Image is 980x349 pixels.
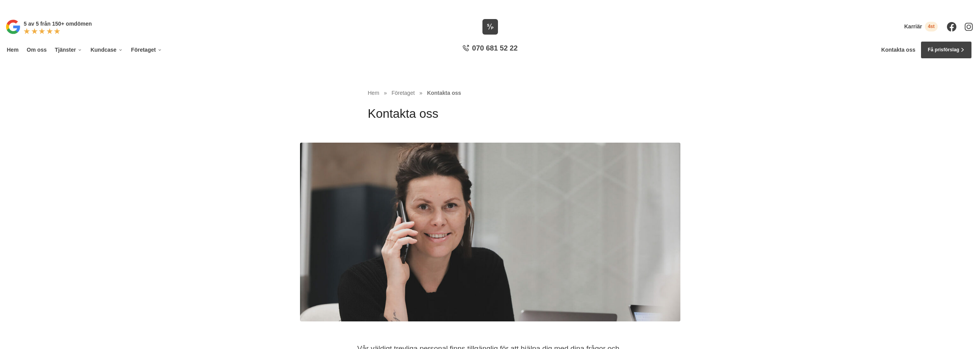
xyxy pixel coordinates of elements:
[881,47,916,53] a: Kontakta oss
[368,90,380,96] a: Hem
[3,3,977,10] p: Vi vann Årets Unga Företagare i Dalarna 2024 –
[24,19,92,28] p: 5 av 5 från 150+ omdömen
[513,3,577,9] a: Läs pressmeddelandet här!
[300,143,680,321] img: Kontakta oss
[54,41,84,59] a: Tjänster
[368,89,612,97] nav: Breadcrumb
[130,41,163,59] a: Företaget
[904,22,938,31] a: Karriär 4st
[392,90,415,96] span: Företaget
[384,89,387,97] span: »
[460,43,520,57] a: 070 681 52 22
[419,89,422,97] span: »
[5,41,20,59] a: Hem
[427,90,461,96] a: Kontakta oss
[904,23,922,30] span: Karriär
[921,41,972,59] a: Få prisförslag
[25,41,48,59] a: Om oss
[928,46,959,54] span: Få prisförslag
[472,43,517,53] span: 070 681 52 22
[925,22,938,31] span: 4st
[89,41,124,59] a: Kundcase
[368,105,612,127] h1: Kontakta oss
[392,90,416,96] a: Företaget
